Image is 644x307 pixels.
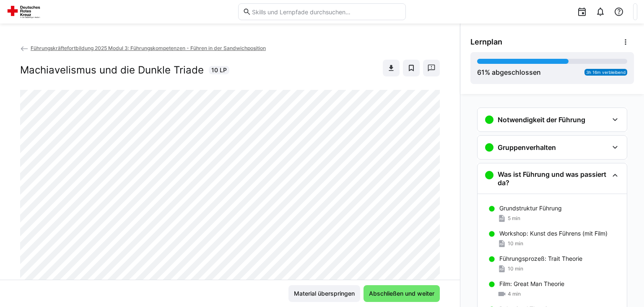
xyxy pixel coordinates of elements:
[499,204,562,213] p: Grundstruktur Führung
[293,289,356,298] span: Material überspringen
[477,67,541,77] div: % abgeschlossen
[368,289,436,298] span: Abschließen und weiter
[31,45,266,51] span: Führungskräftefortbildung 2025 Modul 3: Führungskompetenzen - Führen in der Sandwichposition
[498,115,585,124] h3: Notwendigkeit der Führung
[498,170,608,187] h3: Was ist Führung und was passiert da?
[508,215,520,222] span: 5 min
[211,66,227,74] span: 10 LP
[499,280,564,288] p: Film: Great Man Theorie
[288,285,360,302] button: Material überspringen
[20,64,204,76] h2: Machiavelismus und die Dunkle Triade
[586,70,626,75] span: 3h 16m verbleibend
[499,255,582,263] p: Führungsprozeß: Trait Theorie
[477,68,485,76] span: 61
[508,240,523,247] span: 10 min
[251,8,401,16] input: Skills und Lernpfade durchsuchen…
[498,143,556,152] h3: Gruppenverhalten
[499,229,608,238] p: Workshop: Kunst des Führens (mit Film)
[508,291,521,297] span: 4 min
[364,285,440,302] button: Abschließen und weiter
[508,265,523,272] span: 10 min
[470,37,502,47] span: Lernplan
[20,45,266,51] a: Führungskräftefortbildung 2025 Modul 3: Führungskompetenzen - Führen in der Sandwichposition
